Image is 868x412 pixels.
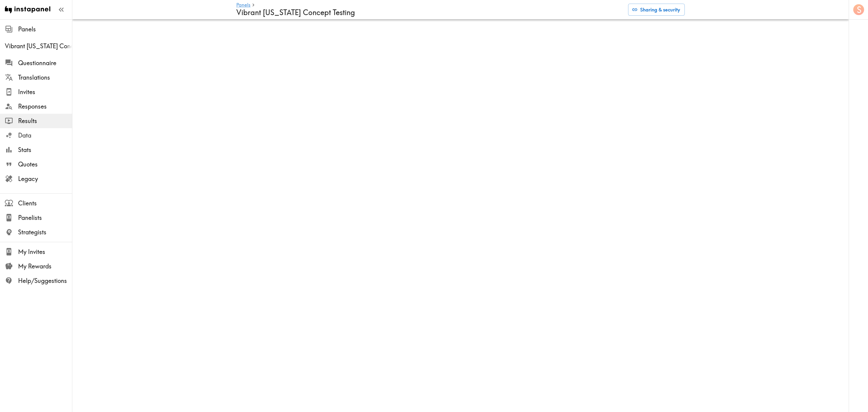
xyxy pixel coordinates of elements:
[18,131,72,140] span: Data
[857,5,861,15] span: S
[18,175,72,183] span: Legacy
[18,262,72,271] span: My Rewards
[18,160,72,169] span: Quotes
[628,4,685,16] button: Sharing & security
[18,117,72,125] span: Results
[236,2,250,8] a: Panels
[18,59,72,67] span: Questionnaire
[18,199,72,208] span: Clients
[5,42,72,50] div: Vibrant Arizona Concept Testing
[18,25,72,33] span: Panels
[18,73,72,82] span: Translations
[236,8,623,17] h4: Vibrant [US_STATE] Concept Testing
[18,214,72,222] span: Panelists
[18,88,72,96] span: Invites
[18,102,72,111] span: Responses
[18,228,72,236] span: Strategists
[18,146,72,154] span: Stats
[18,248,72,256] span: My Invites
[853,4,865,16] button: S
[18,277,72,285] span: Help/Suggestions
[5,42,72,50] span: Vibrant [US_STATE] Concept Testing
